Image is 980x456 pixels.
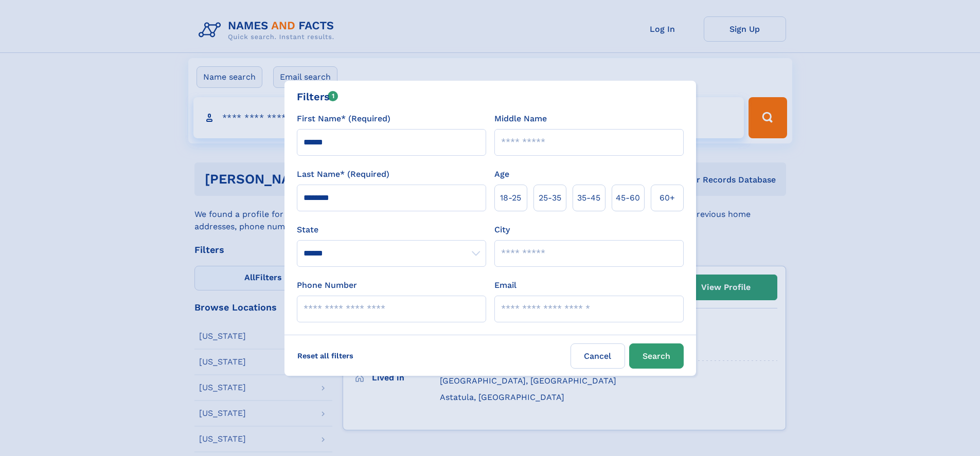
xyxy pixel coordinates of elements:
label: Reset all filters [291,343,360,368]
span: 18‑25 [500,192,521,204]
label: Phone Number [297,279,357,291]
label: Cancel [571,343,625,369]
span: 60+ [660,192,675,204]
label: First Name* (Required) [297,113,390,125]
label: Last Name* (Required) [297,168,389,180]
label: Email [494,279,516,291]
span: 25‑35 [539,192,561,204]
span: 45‑60 [616,192,640,204]
label: Age [494,168,509,180]
div: Filters [297,89,338,104]
label: Middle Name [494,113,547,125]
span: 35‑45 [577,192,600,204]
label: State [297,224,486,236]
label: City [494,224,510,236]
button: Search [629,343,684,369]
